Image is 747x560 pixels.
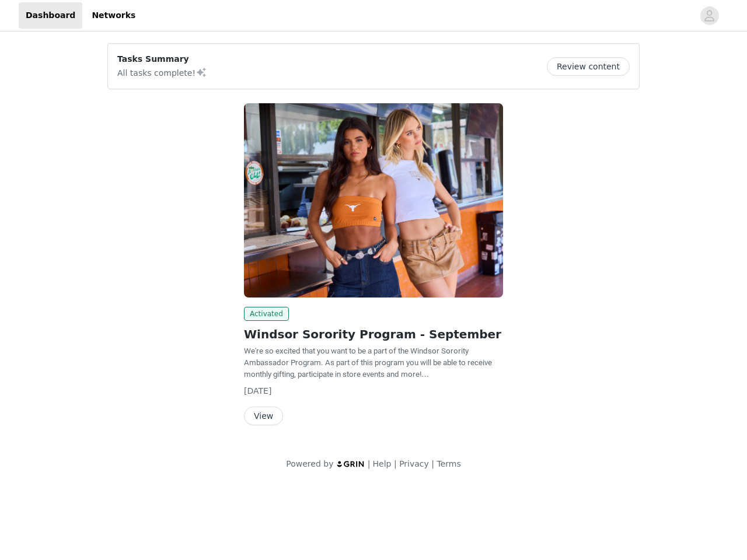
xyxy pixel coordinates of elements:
a: Networks [85,2,142,29]
h2: Windsor Sorority Program - September [244,325,503,343]
a: Terms [437,459,460,468]
span: Activated [244,307,289,321]
span: We're so excited that you want to be a part of the Windsor Sorority Ambassador Program. As part o... [244,346,492,379]
span: [DATE] [244,386,271,395]
button: Review content [547,57,630,76]
span: Powered by [286,459,333,468]
a: Dashboard [19,2,82,29]
button: View [244,407,283,425]
img: Windsor [244,103,503,297]
div: avatar [704,6,715,25]
p: All tasks complete! [117,65,207,79]
span: | [431,459,434,468]
img: logo [336,460,365,468]
a: Help [373,459,392,468]
span: | [394,459,397,468]
p: Tasks Summary [117,53,207,65]
a: Privacy [399,459,429,468]
span: | [368,459,371,468]
a: View [244,412,283,421]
